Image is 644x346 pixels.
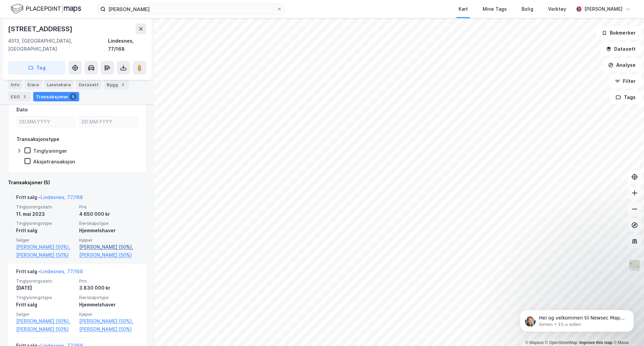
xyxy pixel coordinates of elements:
[79,278,138,284] span: Pris
[16,237,75,243] span: Selger
[16,106,28,114] div: Dato
[8,37,108,53] div: 4513, [GEOGRAPHIC_DATA], [GEOGRAPHIC_DATA]
[79,251,138,259] a: [PERSON_NAME] (50%)
[510,296,644,343] iframe: Intercom notifications melding
[79,317,138,325] a: [PERSON_NAME] (50%),
[16,295,75,300] span: Tinglysningstype
[79,204,138,210] span: Pris
[16,135,59,143] div: Transaksjonstype
[8,23,74,34] div: [STREET_ADDRESS]
[16,251,75,259] a: [PERSON_NAME] (50%)
[79,301,138,309] div: Hjemmelshaver
[8,80,22,89] div: Info
[108,37,146,53] div: Lindesnes, 77/168
[44,80,73,89] div: Leietakere
[41,268,83,274] a: Lindesnes, 77/168
[79,295,138,300] span: Eierskapstype
[16,311,75,317] span: Selger
[79,243,138,251] a: [PERSON_NAME] (50%),
[16,243,75,251] a: [PERSON_NAME] (50%),
[16,193,83,204] div: Fritt salg -
[11,3,81,15] img: logo.f888ab2527a4732fd821a326f86c7f29.svg
[79,117,138,127] input: DD.MM.YYYY
[548,5,566,13] div: Verktøy
[16,317,75,325] a: [PERSON_NAME] (50%),
[483,5,507,13] div: Mine Tags
[76,80,101,89] div: Datasett
[106,4,277,14] input: Søk på adresse, matrikkel, gårdeiere, leietakere eller personer
[16,278,75,284] span: Tinglysningsdato
[16,210,75,218] div: 11. mai 2023
[16,227,75,235] div: Fritt salg
[8,179,146,187] div: Transaksjoner (5)
[584,5,623,13] div: [PERSON_NAME]
[70,93,76,100] div: 5
[609,75,641,88] button: Filter
[16,220,75,226] span: Tinglysningstype
[579,340,612,345] a: Improve this map
[79,311,138,317] span: Kjøper
[16,284,75,292] div: [DATE]
[16,267,83,278] div: Fritt salg -
[79,325,138,333] a: [PERSON_NAME] (50%)
[79,284,138,292] div: 3 830 000 kr
[628,259,641,272] img: Z
[522,5,533,13] div: Bolig
[8,61,66,75] button: Tag
[41,194,83,200] a: Lindesnes, 77/168
[25,80,42,89] div: Eiere
[33,148,67,154] div: Tinglysninger
[16,325,75,333] a: [PERSON_NAME] (50%)
[610,91,641,104] button: Tags
[600,42,641,56] button: Datasett
[459,5,468,13] div: Kart
[79,237,138,243] span: Kjøper
[525,340,544,345] a: Mapbox
[17,117,75,127] input: DD.MM.YYYY
[33,158,75,165] div: Aksjetransaksjon
[8,92,31,101] div: ESG
[602,58,641,72] button: Analyse
[596,26,641,40] button: Bokmerker
[79,227,138,235] div: Hjemmelshaver
[33,92,79,101] div: Transaksjoner
[21,93,28,100] div: 2
[79,210,138,218] div: 4 650 000 kr
[79,220,138,226] span: Eierskapstype
[16,301,75,309] div: Fritt salg
[104,80,129,89] div: Bygg
[16,204,75,210] span: Tinglysningsdato
[545,340,578,345] a: OpenStreetMap
[119,81,126,88] div: 2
